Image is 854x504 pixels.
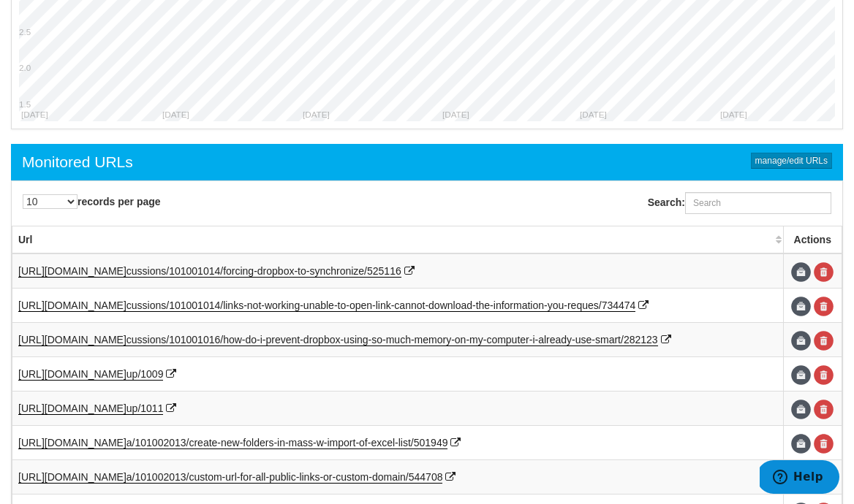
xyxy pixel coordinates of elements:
a: [URL][DOMAIN_NAME]cussions/101001014/links-not-working-unable-to-open-link-cannot-download-the-in... [18,299,635,312]
select: records per page [23,194,78,209]
span: download-the-information-you-req [428,299,582,311]
label: Search: [648,192,831,214]
span: a/101002013/custom-url-for-all-p [126,471,275,483]
a: [URL][DOMAIN_NAME]cussions/101001014/forcing-dropbox-to-synchronize/525116 [18,265,401,278]
span: Update URL [791,365,811,385]
span: 708 [426,471,442,483]
iframe: Opens a widget where you can find more information [760,460,839,497]
span: [URL][DOMAIN_NAME] [18,437,126,448]
span: ent-dropbox-using-so-much-memory [286,334,451,345]
a: Delete URL [814,331,834,351]
span: ues/734474 [582,299,635,311]
div: Monitored URLs [22,151,133,173]
a: [URL][DOMAIN_NAME]a/101002013/custom-url-for-all-public-links-or-custom-domain/544708 [18,471,442,484]
span: Update URL [791,434,811,454]
span: art/282123 [609,334,658,345]
a: Delete URL [814,262,834,282]
a: [URL][DOMAIN_NAME]up/1009 [18,368,163,381]
span: [URL][DOMAIN_NAME] [18,368,126,380]
span: Update URL [791,262,811,282]
span: ox-to-synchronize/525116 [284,265,401,277]
a: [URL][DOMAIN_NAME]up/1011 [18,402,163,415]
span: [URL][DOMAIN_NAME] [18,471,126,483]
span: up/1011 [126,402,164,414]
label: records per page [23,194,161,209]
span: up/1009 [126,368,164,380]
a: [URL][DOMAIN_NAME]a/101002013/create-new-folders-in-mass-w-import-of-excel-list/501949 [18,437,447,449]
span: n-mass-w-import-of-excel-list/50 [279,437,425,448]
span: Update URL [791,400,811,419]
a: Delete URL [814,365,834,385]
span: Update URL [791,297,811,316]
span: [URL][DOMAIN_NAME] [18,299,126,311]
a: Delete URL [814,297,834,316]
span: a/101002013/create-new-folders-i [126,437,279,448]
input: Search: [685,192,831,214]
span: [URL][DOMAIN_NAME] [18,265,126,277]
span: cussions/101001016/how-do-i-prev [126,334,286,345]
a: Delete URL [814,434,834,454]
span: cussions/101001014/links-not-wor [126,299,281,311]
span: 1949 [425,437,447,448]
span: Update URL [791,331,811,351]
span: [URL][DOMAIN_NAME] [18,402,126,414]
span: cussions/101001014/forcing-dropb [126,265,284,277]
a: [URL][DOMAIN_NAME]cussions/101001016/how-do-i-prevent-dropbox-using-so-much-memory-on-my-computer... [18,334,658,346]
a: manage/edit URLs [751,153,832,169]
span: [URL][DOMAIN_NAME] [18,334,126,345]
th: Url: activate to sort column ascending [12,226,784,254]
th: Actions [783,226,842,254]
span: ublic-links-or-custom-domain/544 [275,471,426,483]
span: -on-my-computer-i-already-use-sm [451,334,609,345]
span: king-unable-to-open-link-cannot- [281,299,429,311]
a: Delete URL [814,400,834,419]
